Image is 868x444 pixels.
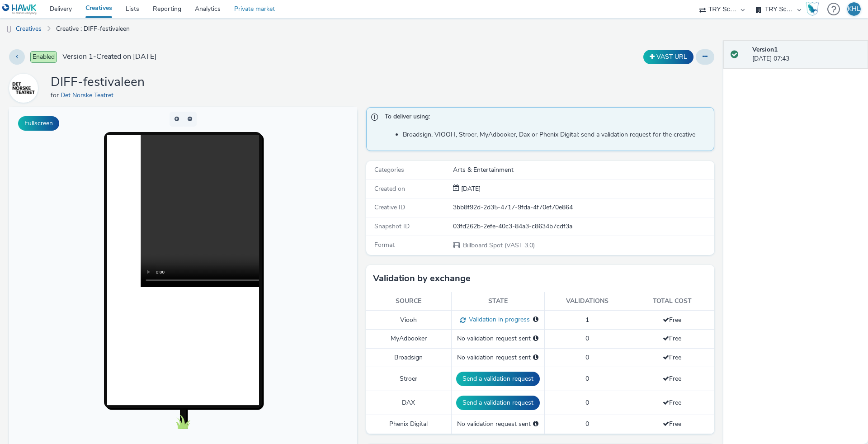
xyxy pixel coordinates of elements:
img: Det Norske Teatret [10,75,37,101]
span: 0 [585,398,589,407]
td: DAX [366,391,451,415]
span: for [51,91,61,99]
span: Version 1 - Created on [DATE] [62,52,156,62]
div: Creation 20 August 2025, 07:43 [459,184,481,194]
span: Free [663,398,681,407]
span: 1 [585,316,589,324]
button: VAST URL [643,50,693,64]
span: Free [663,420,681,428]
td: Broadsign [366,348,451,367]
div: No validation request sent [456,353,540,362]
img: Hawk Academy [806,2,819,16]
td: Viooh [366,311,451,330]
a: Det Norske Teatret [61,91,117,99]
span: To deliver using: [385,112,705,124]
div: KHL [848,2,860,16]
span: Categories [374,165,404,174]
div: [DATE] 07:43 [752,45,861,64]
span: Created on [374,184,405,193]
div: Duplicate the creative as a VAST URL [641,50,696,64]
div: No validation request sent [456,420,540,429]
div: Please select a deal below and click on Send to send a validation request to MyAdbooker. [533,334,538,343]
span: Free [663,316,681,324]
li: Broadsign, VIOOH, Stroer, MyAdbooker, Dax or Phenix Digital: send a validation request for the cr... [403,130,709,139]
div: No validation request sent [456,334,540,343]
button: Send a validation request [456,396,540,410]
th: Validations [544,292,630,311]
button: Fullscreen [18,116,59,131]
a: Creative : DIFF-festivaleen [52,18,134,40]
td: Phenix Digital [366,415,451,434]
h3: Validation by exchange [373,272,471,285]
div: 3bb8f92d-2d35-4717-9fda-4f70ef70e864 [453,203,713,212]
img: undefined Logo [2,4,37,15]
span: 0 [585,353,589,362]
span: Enabled [30,51,57,63]
span: Free [663,353,681,362]
a: Det Norske Teatret [9,84,42,92]
th: State [451,292,544,311]
img: dooh [5,25,14,34]
td: MyAdbooker [366,330,451,348]
span: Format [374,241,395,249]
span: Free [663,374,681,383]
div: Please select a deal below and click on Send to send a validation request to Phenix Digital. [533,420,538,429]
span: Validation in progress [466,315,530,324]
div: Arts & Entertainment [453,165,713,175]
div: 03fd262b-2efe-40c3-84a3-c8634b7cdf3a [453,222,713,231]
div: Please select a deal below and click on Send to send a validation request to Broadsign. [533,353,538,362]
td: Stroer [366,367,451,391]
th: Total cost [630,292,714,311]
span: Creative ID [374,203,405,212]
span: 0 [585,374,589,383]
span: [DATE] [459,184,481,193]
span: Free [663,334,681,343]
strong: Version 1 [752,45,778,54]
a: Hawk Academy [806,2,823,16]
span: Billboard Spot (VAST 3.0) [462,241,535,250]
h1: DIFF-festivaleen [51,74,145,91]
span: 0 [585,420,589,428]
span: Snapshot ID [374,222,410,231]
button: Send a validation request [456,372,540,386]
span: 0 [585,334,589,343]
th: Source [366,292,451,311]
